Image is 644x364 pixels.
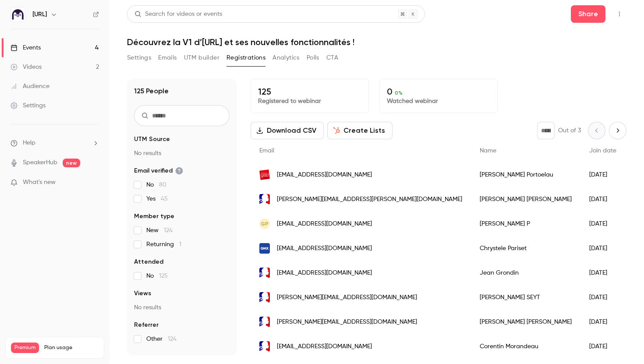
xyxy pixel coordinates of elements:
div: [DATE] [580,261,625,285]
span: [EMAIL_ADDRESS][DOMAIN_NAME] [277,244,372,253]
div: Audience [11,82,50,91]
img: ac-limoges.fr [259,292,270,303]
p: Registered to webinar [258,97,361,106]
span: [EMAIL_ADDRESS][DOMAIN_NAME] [277,342,372,351]
span: GP [261,220,269,228]
a: SpeakerHub [23,158,57,167]
span: Attended [134,258,163,266]
span: [EMAIL_ADDRESS][DOMAIN_NAME] [277,269,372,278]
p: Watched webinar [387,97,490,106]
div: Events [11,43,41,52]
button: Settings [127,51,151,65]
img: saint-gab.com [259,170,270,180]
span: New [146,226,173,235]
span: Email [259,148,274,154]
div: Videos [11,63,42,71]
span: [EMAIL_ADDRESS][DOMAIN_NAME] [277,170,372,180]
span: Name [480,148,496,154]
h1: Découvrez la V1 d’[URL] et ses nouvelles fonctionnalités ! [127,37,626,47]
p: 125 [258,86,361,97]
div: Search for videos or events [134,10,222,19]
span: 1 [179,241,181,247]
h6: [URL] [32,10,47,19]
div: [DATE] [580,212,625,236]
span: Help [23,138,35,148]
span: No [146,272,168,280]
p: No results [134,303,230,312]
div: [DATE] [580,236,625,261]
div: [PERSON_NAME] Portoelau [471,163,580,187]
div: Jean Grondin [471,261,580,285]
span: Yes [146,194,168,203]
button: Analytics [272,51,300,65]
span: 124 [168,336,177,342]
span: 45 [161,196,168,202]
section: facet-groups [134,135,230,343]
div: [DATE] [580,163,625,187]
img: ac-versailles.fr [259,341,270,352]
span: Returning [146,240,181,249]
p: 0 [387,86,490,97]
span: 80 [159,182,166,188]
span: Premium [11,343,39,353]
span: Join date [589,148,616,154]
button: Next page [609,122,626,139]
p: Out of 3 [558,126,581,135]
li: help-dropdown-opener [11,138,99,148]
h1: 125 People [134,86,169,96]
span: UTM Source [134,135,170,144]
div: [DATE] [580,285,625,310]
img: ac-nancy-metz.fr [259,194,270,205]
button: Download CSV [251,122,324,139]
button: Emails [158,51,177,65]
div: [PERSON_NAME] P [471,212,580,236]
span: Member type [134,212,174,221]
span: Plan usage [44,344,99,351]
div: [DATE] [580,187,625,212]
div: [PERSON_NAME] SEYT [471,285,580,310]
div: Chrystele Pariset [471,236,580,261]
span: new [63,159,80,167]
span: 125 [159,273,168,279]
div: Corentin Morandeau [471,334,580,359]
div: [PERSON_NAME] [PERSON_NAME] [471,187,580,212]
img: ac-lyon.fr [259,317,270,327]
img: ac-nantes.fr [259,268,270,278]
span: [EMAIL_ADDRESS][DOMAIN_NAME] [277,219,372,229]
p: No results [134,149,230,158]
span: [PERSON_NAME][EMAIL_ADDRESS][DOMAIN_NAME] [277,293,417,302]
button: CTA [326,51,338,65]
div: Settings [11,101,46,110]
button: Create Lists [327,122,393,139]
span: No [146,180,166,189]
span: Other [146,335,177,343]
div: [PERSON_NAME] [PERSON_NAME] [471,310,580,334]
button: Share [571,5,605,23]
span: Views [134,289,151,298]
div: [DATE] [580,334,625,359]
div: [DATE] [580,310,625,334]
span: [PERSON_NAME][EMAIL_ADDRESS][DOMAIN_NAME] [277,318,417,327]
button: Registrations [226,51,265,65]
span: 0 % [395,90,403,96]
span: What's new [23,178,56,187]
button: Polls [307,51,319,65]
button: UTM builder [184,51,219,65]
span: Referrer [134,321,159,329]
img: Ed.ai [11,7,25,21]
span: [PERSON_NAME][EMAIL_ADDRESS][PERSON_NAME][DOMAIN_NAME] [277,195,462,204]
span: 124 [164,227,173,233]
span: Email verified [134,166,183,175]
img: gmx.fr [259,243,270,254]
